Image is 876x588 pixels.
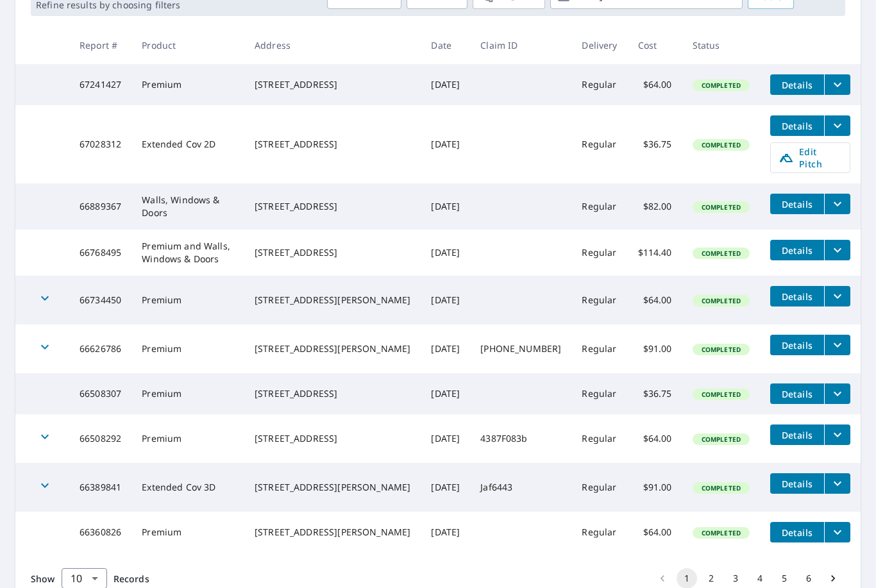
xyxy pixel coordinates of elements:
[628,463,682,512] td: $91.00
[694,390,748,399] span: Completed
[571,463,627,512] td: Regular
[131,373,244,414] td: Premium
[421,414,470,463] td: [DATE]
[131,414,244,463] td: Premium
[778,244,816,256] span: Details
[421,26,470,64] th: Date
[421,105,470,183] td: [DATE]
[770,74,824,95] button: detailsBtn-67241427
[69,324,131,373] td: 66626786
[694,483,748,492] span: Completed
[770,424,824,445] button: detailsBtn-66508292
[778,198,816,210] span: Details
[244,26,421,64] th: Address
[470,26,571,64] th: Claim ID
[31,573,55,585] span: Show
[628,64,682,105] td: $64.00
[131,463,244,512] td: Extended Cov 3D
[628,183,682,230] td: $82.00
[255,481,410,494] div: [STREET_ADDRESS][PERSON_NAME]
[770,473,824,494] button: detailsBtn-66389841
[255,294,410,307] div: [STREET_ADDRESS][PERSON_NAME]
[824,240,850,260] button: filesDropdownBtn-66768495
[824,335,850,355] button: filesDropdownBtn-66626786
[571,512,627,553] td: Regular
[628,276,682,324] td: $64.00
[824,286,850,307] button: filesDropdownBtn-66734450
[694,203,748,212] span: Completed
[131,105,244,183] td: Extended Cov 2D
[770,383,824,404] button: detailsBtn-66508307
[770,240,824,260] button: detailsBtn-66768495
[255,200,410,213] div: [STREET_ADDRESS]
[255,387,410,400] div: [STREET_ADDRESS]
[824,424,850,445] button: filesDropdownBtn-66508292
[824,115,850,136] button: filesDropdownBtn-67028312
[770,194,824,214] button: detailsBtn-66889367
[770,335,824,355] button: detailsBtn-66626786
[69,463,131,512] td: 66389841
[628,324,682,373] td: $91.00
[131,26,244,64] th: Product
[778,339,816,351] span: Details
[778,290,816,303] span: Details
[69,105,131,183] td: 67028312
[628,373,682,414] td: $36.75
[470,463,571,512] td: Jaf6443
[421,276,470,324] td: [DATE]
[694,435,748,444] span: Completed
[470,414,571,463] td: 4387F083b
[694,81,748,90] span: Completed
[778,429,816,441] span: Details
[778,526,816,539] span: Details
[255,138,410,151] div: [STREET_ADDRESS]
[694,140,748,149] span: Completed
[770,115,824,136] button: detailsBtn-67028312
[131,276,244,324] td: Premium
[131,64,244,105] td: Premium
[421,324,470,373] td: [DATE]
[778,388,816,400] span: Details
[694,296,748,305] span: Completed
[824,522,850,542] button: filesDropdownBtn-66360826
[694,345,748,354] span: Completed
[131,230,244,276] td: Premium and Walls, Windows & Doors
[69,64,131,105] td: 67241427
[470,324,571,373] td: [PHONE_NUMBER]
[628,230,682,276] td: $114.40
[778,79,816,91] span: Details
[131,324,244,373] td: Premium
[255,432,410,445] div: [STREET_ADDRESS]
[571,373,627,414] td: Regular
[421,373,470,414] td: [DATE]
[571,276,627,324] td: Regular
[421,230,470,276] td: [DATE]
[628,26,682,64] th: Cost
[779,146,842,170] span: Edit Pitch
[770,286,824,307] button: detailsBtn-66734450
[571,183,627,230] td: Regular
[571,324,627,373] td: Regular
[69,26,131,64] th: Report #
[255,526,410,539] div: [STREET_ADDRESS][PERSON_NAME]
[255,246,410,259] div: [STREET_ADDRESS]
[824,74,850,95] button: filesDropdownBtn-67241427
[682,26,760,64] th: Status
[694,249,748,258] span: Completed
[571,230,627,276] td: Regular
[421,512,470,553] td: [DATE]
[824,473,850,494] button: filesDropdownBtn-66389841
[778,120,816,132] span: Details
[131,183,244,230] td: Walls, Windows & Doors
[770,142,850,173] a: Edit Pitch
[628,414,682,463] td: $64.00
[824,383,850,404] button: filesDropdownBtn-66508307
[571,64,627,105] td: Regular
[255,78,410,91] div: [STREET_ADDRESS]
[571,414,627,463] td: Regular
[69,512,131,553] td: 66360826
[69,414,131,463] td: 66508292
[421,64,470,105] td: [DATE]
[421,183,470,230] td: [DATE]
[421,463,470,512] td: [DATE]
